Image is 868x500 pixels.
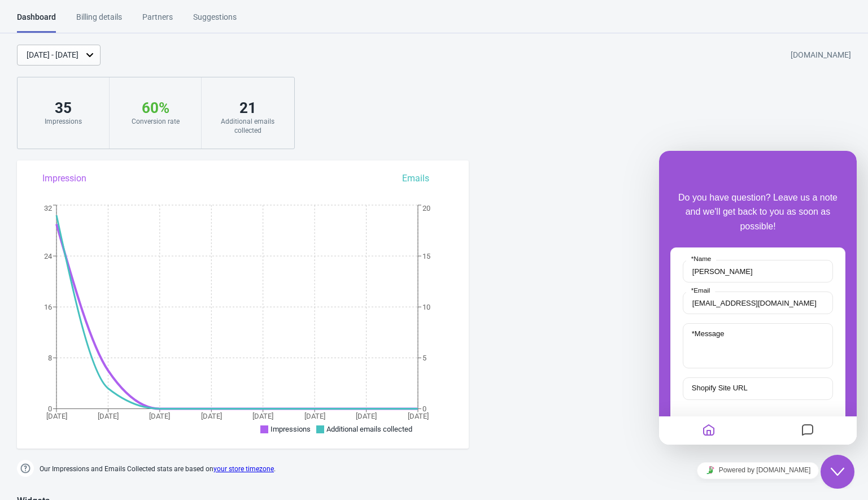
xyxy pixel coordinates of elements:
div: 35 [29,99,98,117]
div: Additional emails collected [213,117,282,135]
tspan: 24 [44,252,53,260]
tspan: [DATE] [408,412,429,420]
tspan: [DATE] [304,412,325,420]
div: 21 [213,99,282,117]
tspan: [DATE] [149,412,170,420]
a: your store timezone [213,465,274,473]
tspan: 15 [422,252,430,260]
div: Billing details [76,11,122,31]
tspan: [DATE] [46,412,67,420]
tspan: 5 [422,354,426,362]
div: Impressions [29,117,98,126]
span: Impressions [271,425,311,433]
tspan: 8 [48,354,52,362]
div: [DATE] - [DATE] [27,49,78,61]
iframe: chat widget [659,151,857,445]
span: Our Impressions and Emails Collected stats are based on . [40,460,276,479]
tspan: [DATE] [356,412,377,420]
tspan: 10 [422,303,430,311]
tspan: 0 [422,405,426,413]
tspan: 0 [48,405,52,413]
tspan: [DATE] [201,412,222,420]
iframe: chat widget [659,458,857,483]
tspan: 16 [44,303,52,311]
span: Additional emails collected [326,425,412,433]
div: Dashboard [17,11,56,33]
div: Conversion rate [121,117,190,126]
img: help.png [17,460,34,477]
div: Suggestions [193,11,237,31]
iframe: chat widget [821,455,857,489]
tspan: [DATE] [98,412,119,420]
div: Partners [142,11,173,31]
tspan: 20 [422,204,430,212]
div: [DOMAIN_NAME] [791,45,851,66]
tspan: [DATE] [252,412,273,420]
div: 60 % [121,99,190,117]
tspan: 32 [44,204,52,212]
